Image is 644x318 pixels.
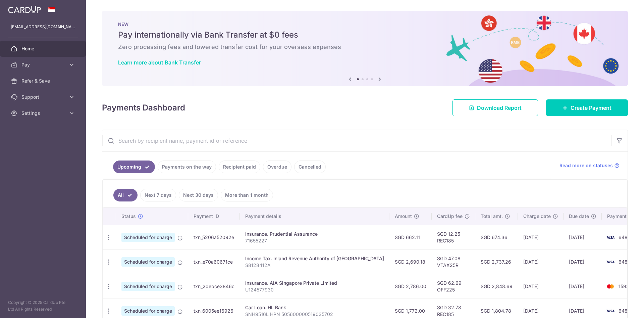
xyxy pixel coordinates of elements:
[188,274,240,299] td: txn_2debce3846c
[179,189,218,201] a: Next 30 days
[113,189,138,201] a: All
[118,21,612,27] p: NEW
[619,283,629,289] span: 1593
[559,162,620,169] a: Read more on statuses
[563,249,602,274] td: [DATE]
[604,258,617,266] img: Bank Card
[121,257,175,267] span: Scheduled for charge
[546,99,628,116] a: Create Payment
[475,225,518,249] td: SGD 674.36
[21,94,66,100] span: Support
[219,161,260,173] a: Recipient paid
[619,308,631,314] span: 6488
[245,286,384,293] p: U124577930
[118,59,201,66] a: Learn more about Bank Transfer
[475,249,518,274] td: SGD 2,737.26
[188,208,240,225] th: Payment ID
[102,130,611,151] input: Search by recipient name, payment id or reference
[432,225,475,249] td: SGD 12.25 REC185
[294,161,326,173] a: Cancelled
[121,233,175,242] span: Scheduled for charge
[437,213,463,220] span: CardUp fee
[21,110,66,117] span: Settings
[11,24,75,30] p: [EMAIL_ADDRESS][DOMAIN_NAME]
[8,5,41,13] img: CardUp
[121,306,175,316] span: Scheduled for charge
[395,213,412,220] span: Amount
[475,274,518,299] td: SGD 2,848.69
[432,249,475,274] td: SGD 47.08 VTAX25R
[245,311,384,318] p: SNH9516L HPN 505600000519035702
[245,280,384,286] div: Insurance. AIA Singapore Private Limited
[113,161,155,173] a: Upcoming
[118,43,612,51] h6: Zero processing fees and lowered transfer cost for your overseas expenses
[221,189,273,201] a: More than 1 month
[21,45,66,52] span: Home
[240,208,389,225] th: Payment details
[245,231,384,237] div: Insurance. Prudential Assurance
[619,259,631,265] span: 6488
[188,249,240,274] td: txn_e70a60671ce
[571,104,611,112] span: Create Payment
[619,234,631,240] span: 6488
[188,225,240,249] td: txn_5206a52092e
[263,161,291,173] a: Overdue
[389,225,432,249] td: SGD 662.11
[604,282,617,290] img: Bank Card
[21,61,66,68] span: Pay
[121,213,136,220] span: Status
[518,274,563,299] td: [DATE]
[389,249,432,274] td: SGD 2,690.18
[21,78,66,84] span: Refer & Save
[518,249,563,274] td: [DATE]
[481,213,503,220] span: Total amt.
[245,237,384,244] p: 71655227
[559,162,613,169] span: Read more on statuses
[245,255,384,262] div: Income Tax. Inland Revenue Authority of [GEOGRAPHIC_DATA]
[604,233,617,241] img: Bank Card
[140,189,176,201] a: Next 7 days
[563,225,602,249] td: [DATE]
[569,213,589,220] span: Due date
[563,274,602,299] td: [DATE]
[102,11,628,86] img: Bank transfer banner
[432,274,475,299] td: SGD 62.69 OFF225
[245,262,384,269] p: S8128412A
[518,225,563,249] td: [DATE]
[389,274,432,299] td: SGD 2,786.00
[158,161,216,173] a: Payments on the way
[477,104,522,112] span: Download Report
[604,307,617,315] img: Bank Card
[452,99,538,116] a: Download Report
[245,304,384,311] div: Car Loan. HL Bank
[102,102,185,114] h4: Payments Dashboard
[523,213,551,220] span: Charge date
[118,30,612,40] h5: Pay internationally via Bank Transfer at $0 fees
[121,282,175,291] span: Scheduled for charge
